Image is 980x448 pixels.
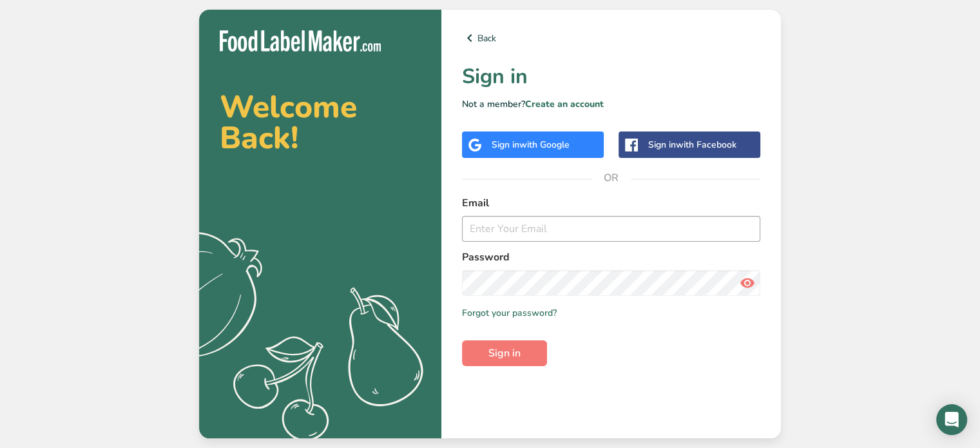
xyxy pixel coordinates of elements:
p: Not a member? [462,97,760,111]
div: Open Intercom Messenger [936,404,967,435]
div: Sign in [648,138,736,151]
img: Food Label Maker [220,30,381,52]
label: Password [462,249,760,265]
h1: Sign in [462,61,760,92]
a: Back [462,30,760,46]
span: OR [592,159,631,197]
button: Sign in [462,340,547,366]
span: Sign in [488,346,521,361]
span: with Facebook [676,139,736,151]
input: Enter Your Email [462,216,760,242]
a: Create an account [525,98,604,110]
label: Email [462,195,760,211]
span: with Google [519,139,570,151]
a: Forgot your password? [462,306,557,320]
h2: Welcome Back! [220,92,421,153]
div: Sign in [492,138,570,151]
